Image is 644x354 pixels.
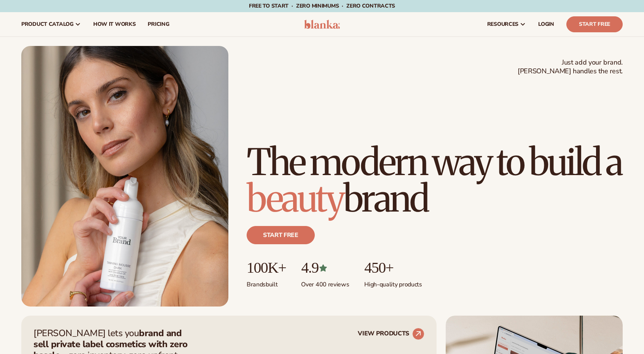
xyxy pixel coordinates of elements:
span: beauty [247,176,343,221]
a: LOGIN [532,12,560,36]
span: pricing [148,21,169,27]
p: 4.9 [301,259,349,276]
p: Brands built [247,276,286,289]
p: Over 400 reviews [301,276,349,289]
span: resources [487,21,518,27]
span: How It Works [93,21,136,27]
a: VIEW PRODUCTS [358,328,424,340]
p: 100K+ [247,259,286,276]
a: pricing [142,12,175,36]
a: How It Works [87,12,142,36]
p: High-quality products [364,276,422,289]
a: Start Free [566,16,623,32]
span: product catalog [21,21,73,27]
span: Just add your brand. [PERSON_NAME] handles the rest. [518,58,623,76]
span: LOGIN [538,21,554,27]
a: resources [481,12,532,36]
p: 450+ [364,259,422,276]
a: Start free [247,226,315,244]
img: logo [304,20,340,29]
span: Free to start · ZERO minimums · ZERO contracts [249,2,395,9]
h1: The modern way to build a brand [247,144,623,217]
img: Female holding tanning mousse. [21,46,228,307]
a: product catalog [15,12,87,36]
